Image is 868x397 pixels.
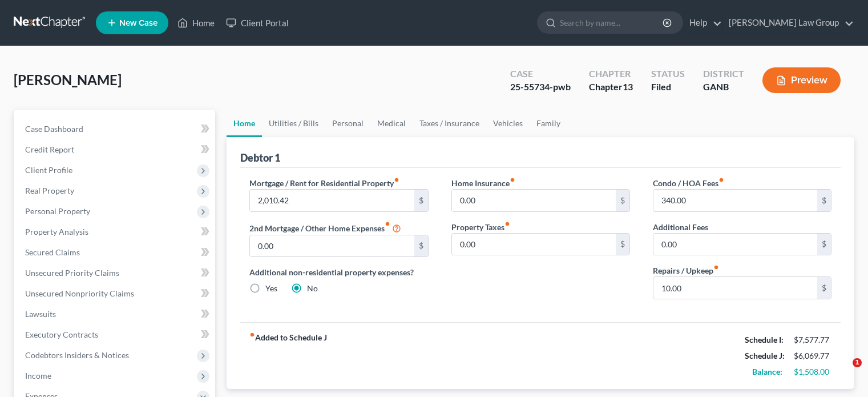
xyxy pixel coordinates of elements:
[227,110,262,137] a: Home
[718,177,724,183] i: fiber_manual_record
[25,165,72,175] span: Client Profile
[249,332,255,338] i: fiber_manual_record
[510,177,515,183] i: fiber_manual_record
[414,235,428,257] div: $
[653,277,817,299] input: --
[249,332,327,380] strong: Added to Schedule J
[794,350,831,362] div: $6,069.77
[653,234,817,255] input: --
[16,283,215,304] a: Unsecured Nonpriority Claims
[486,110,530,137] a: Vehicles
[745,351,785,360] strong: Schedule J:
[723,13,854,33] a: [PERSON_NAME] Law Group
[25,330,98,339] span: Executory Contracts
[510,81,571,94] div: 25-55734-pwb
[452,234,616,255] input: --
[25,350,129,360] span: Codebtors Insiders & Notices
[16,324,215,345] a: Executory Contracts
[16,263,215,283] a: Unsecured Priority Claims
[752,367,782,376] strong: Balance:
[616,234,629,255] div: $
[16,119,215,139] a: Case Dashboard
[703,67,744,81] div: District
[250,235,414,257] input: --
[16,242,215,263] a: Secured Claims
[653,177,724,189] label: Condo / HOA Fees
[25,124,83,134] span: Case Dashboard
[220,13,294,33] a: Client Portal
[762,67,841,93] button: Preview
[794,334,831,346] div: $7,577.77
[249,266,428,278] label: Additional non-residential property expenses?
[452,190,616,211] input: --
[250,190,414,211] input: --
[370,110,413,137] a: Medical
[16,222,215,242] a: Property Analysis
[589,67,633,81] div: Chapter
[394,177,399,183] i: fiber_manual_record
[560,12,664,33] input: Search by name...
[325,110,370,137] a: Personal
[249,177,399,189] label: Mortgage / Rent for Residential Property
[504,221,510,227] i: fiber_manual_record
[14,71,122,88] span: [PERSON_NAME]
[651,81,685,94] div: Filed
[451,177,515,189] label: Home Insurance
[713,264,719,270] i: fiber_manual_record
[651,67,685,81] div: Status
[817,277,831,299] div: $
[510,67,571,81] div: Case
[589,81,633,94] div: Chapter
[25,227,88,236] span: Property Analysis
[265,283,277,294] label: Yes
[307,283,318,294] label: No
[530,110,567,137] a: Family
[119,19,158,27] span: New Case
[817,190,831,211] div: $
[703,81,744,94] div: GANB
[653,190,817,211] input: --
[413,110,486,137] a: Taxes / Insurance
[240,151,280,165] div: Debtor 1
[414,190,428,211] div: $
[853,358,862,367] span: 1
[25,309,56,319] span: Lawsuits
[25,145,74,154] span: Credit Report
[25,371,51,380] span: Income
[451,221,510,233] label: Property Taxes
[25,247,80,257] span: Secured Claims
[794,366,831,378] div: $1,508.00
[623,81,633,92] span: 13
[249,221,401,235] label: 2nd Mortgage / Other Home Expenses
[684,13,722,33] a: Help
[653,221,708,233] label: Additional Fees
[25,206,90,216] span: Personal Property
[616,190,629,211] div: $
[745,335,784,344] strong: Schedule I:
[172,13,220,33] a: Home
[25,288,134,298] span: Unsecured Nonpriority Claims
[25,186,74,195] span: Real Property
[25,268,119,278] span: Unsecured Priority Claims
[16,304,215,324] a: Lawsuits
[653,264,719,276] label: Repairs / Upkeep
[829,358,857,386] iframe: Intercom live chat
[817,234,831,255] div: $
[16,139,215,160] a: Credit Report
[262,110,325,137] a: Utilities / Bills
[385,221,390,227] i: fiber_manual_record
